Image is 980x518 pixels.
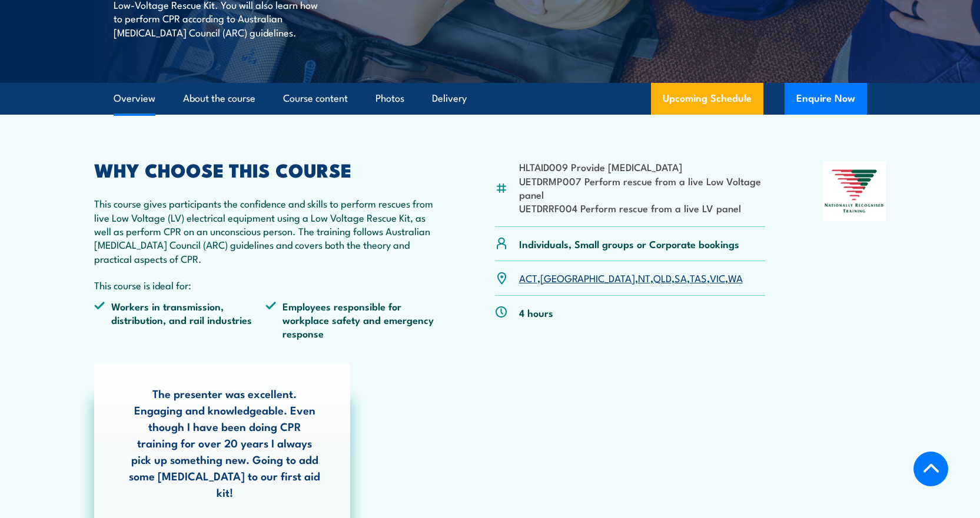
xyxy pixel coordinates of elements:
[728,270,743,285] a: WA
[519,201,766,215] li: UETDRRF004 Perform rescue from a live LV panel
[519,271,743,285] p: , , , , , , ,
[690,270,707,285] a: TAS
[94,161,438,178] h2: WHY CHOOSE THIS COURSE
[540,270,635,285] a: [GEOGRAPHIC_DATA]
[94,196,438,265] p: This course gives participants the confidence and skills to perform rescues from live Low Voltage...
[823,161,886,221] img: Nationally Recognised Training logo.
[675,270,687,285] a: SA
[376,83,404,114] a: Photos
[519,160,766,173] li: HLTAID009 Provide [MEDICAL_DATA]
[129,385,321,500] p: The presenter was excellent. Engaging and knowledgeable. Even though I have been doing CPR traini...
[283,83,348,114] a: Course content
[265,299,437,340] li: Employees responsible for workplace safety and emergency response
[653,270,672,285] a: QLD
[519,306,553,319] p: 4 hours
[432,83,467,114] a: Delivery
[785,83,867,115] button: Enquire Now
[114,83,155,114] a: Overview
[710,270,725,285] a: VIC
[519,237,739,250] p: Individuals, Small groups or Corporate bookings
[94,278,438,292] p: This course is ideal for:
[638,270,650,285] a: NT
[94,299,266,340] li: Workers in transmission, distribution, and rail industries
[519,270,537,285] a: ACT
[519,174,766,202] li: UETDRMP007 Perform rescue from a live Low Voltage panel
[183,83,255,114] a: About the course
[651,83,763,115] a: Upcoming Schedule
